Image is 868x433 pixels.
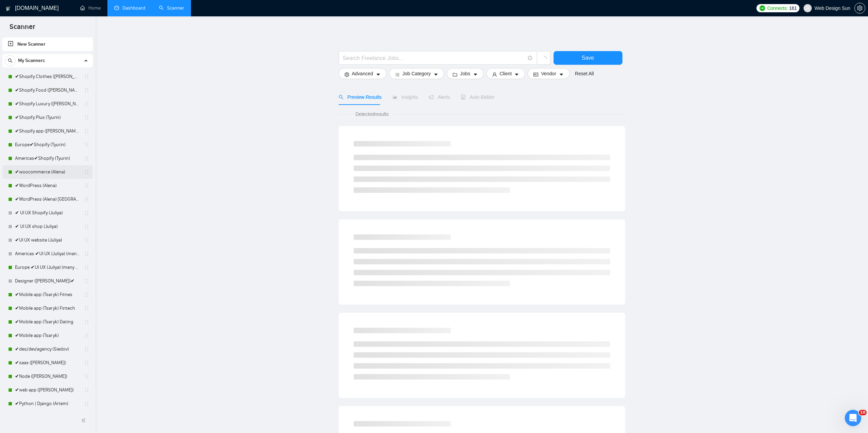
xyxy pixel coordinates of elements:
span: area-chart [393,95,397,99]
span: holder [84,265,89,270]
span: holder [84,319,89,325]
span: caret-down [473,72,478,77]
span: holder [84,88,89,93]
a: setting [854,5,865,11]
a: Americas✔Shopify (Tyurin) [15,152,80,165]
span: holder [84,169,89,175]
button: search [5,55,16,66]
a: ✔UI UX website (Juliya) [15,233,80,247]
span: holder [84,278,89,284]
span: Job Category [402,70,431,77]
span: holder [84,401,89,406]
a: Americas ✔UI UX (Juliya) (many posts) [15,247,80,261]
span: search [339,95,343,99]
button: settingAdvancedcaret-down [339,68,386,79]
span: Detected results [351,110,393,118]
span: Vendor [541,70,556,77]
span: Advanced [352,70,373,77]
span: holder [84,128,89,134]
span: setting [344,72,349,77]
span: user [805,6,810,11]
button: Save [554,51,622,65]
span: search [5,58,15,63]
span: holder [84,360,89,366]
a: ✔des/dev/agency (Siedov) [15,342,80,356]
a: ✔saas ([PERSON_NAME]) [15,356,80,370]
span: holder [84,115,89,120]
span: caret-down [559,72,564,77]
a: ✔Shopify Food ([PERSON_NAME]) [15,83,80,97]
span: Auto Bidder [461,94,495,100]
span: double-left [81,417,88,424]
input: Search Freelance Jobs... [343,54,525,62]
span: holder [84,142,89,148]
span: 10 [859,410,867,415]
span: holder [84,224,89,229]
span: My Scanners [18,54,45,67]
span: user [492,72,497,77]
button: setting [854,3,865,14]
a: New Scanner [8,37,87,51]
a: ✔Shopify Luxury ([PERSON_NAME]) [15,97,80,111]
span: Insights [393,94,418,100]
a: ✔woocommerce (Alena) [15,165,80,179]
a: Reset All [575,70,594,77]
span: holder [84,306,89,311]
button: userClientcaret-down [486,68,525,79]
iframe: Intercom live chat [845,410,861,426]
a: ✔Python | Django (Artem) [15,397,80,411]
span: holder [84,333,89,338]
span: 161 [789,4,797,12]
a: ✔Shopify Clothes ([PERSON_NAME]) [15,70,80,83]
a: Europe ✔UI UX (Juliya) (many posts) [15,261,80,274]
a: dashboardDashboard [114,5,145,11]
span: holder [84,251,89,257]
span: holder [84,292,89,297]
a: ✔Mobile app (Tsaryk) Dating [15,315,80,329]
span: caret-down [514,72,519,77]
span: Preview Results [339,94,382,100]
span: Client [500,70,512,77]
img: logo [6,3,11,14]
span: Scanner [4,22,41,36]
a: ✔ UI UX Shopify (Juliya) [15,206,80,220]
a: ✔Node ([PERSON_NAME]) [15,370,80,383]
span: holder [84,374,89,379]
span: Save [582,53,594,62]
a: ✔Shopify app ([PERSON_NAME]) [15,124,80,138]
span: caret-down [433,72,438,77]
a: ✔Mobile app (Tsaryk) Fintech [15,301,80,315]
a: ✔WordPress (Alena) [GEOGRAPHIC_DATA] [15,192,80,206]
a: ✔ UI UX shop (Juliya) [15,220,80,233]
span: info-circle [528,56,532,60]
a: ✔WordPress (Alena) [15,179,80,192]
button: folderJobscaret-down [447,68,484,79]
a: searchScanner [159,5,184,11]
a: homeHome [80,5,101,11]
span: notification [429,95,433,99]
span: idcard [533,72,538,77]
a: Designer ([PERSON_NAME])✔ [15,274,80,288]
span: holder [84,156,89,161]
a: ✔web app ([PERSON_NAME]) [15,383,80,397]
a: ✔Mobile app (Tsaryk) [15,329,80,342]
span: Jobs [460,70,470,77]
span: holder [84,183,89,188]
span: holder [84,237,89,243]
span: caret-down [376,72,381,77]
span: holder [84,387,89,393]
span: setting [855,5,865,11]
span: Connects: [767,4,788,12]
button: idcardVendorcaret-down [528,68,569,79]
span: robot [461,95,466,99]
li: New Scanner [2,37,93,51]
span: holder [84,74,89,79]
span: holder [84,197,89,202]
span: bars [395,72,400,77]
span: folder [453,72,457,77]
span: loading [541,56,547,62]
a: Europe✔Shopify (Tyurin) [15,138,80,152]
span: holder [84,101,89,107]
span: Alerts [429,94,450,100]
span: holder [84,346,89,352]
